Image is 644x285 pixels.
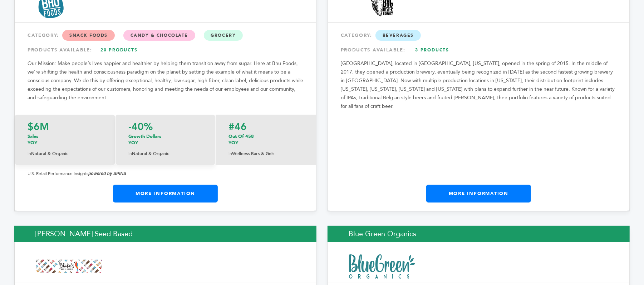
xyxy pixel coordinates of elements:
div: PRODUCTS AVAILABLE: [341,44,616,56]
span: Beverages [375,30,421,41]
a: 3 Products [407,44,457,56]
p: Our Mission: Make people’s lives happier and healthier by helping them transition away from sugar... [28,59,303,102]
p: Natural & Organic [28,150,102,158]
div: CATEGORY: [28,29,303,42]
span: in [128,151,132,156]
p: #46 [228,122,303,132]
a: More Information [426,185,531,202]
span: YOY [228,140,238,146]
span: Candy & Chocolate [123,30,195,41]
span: YOY [28,140,37,146]
p: -40% [128,122,203,132]
h2: Blue Green Organics [328,226,630,242]
p: Growth Dollars [128,133,203,146]
p: Natural & Organic [128,150,203,158]
strong: powered by SPINS [88,171,126,176]
div: CATEGORY: [341,29,616,42]
p: Sales [28,133,102,146]
span: in [228,151,232,156]
span: YOY [128,140,138,146]
a: More Information [113,185,218,202]
p: Out Of 458 [228,133,303,146]
span: Snack Foods [62,30,115,41]
span: Grocery [204,30,243,41]
span: in [28,151,31,156]
img: Blue Green Organics [349,254,415,279]
p: U.S. Retail Performance Insights [28,169,303,178]
a: 20 Products [94,44,144,56]
p: $6M [28,122,102,132]
img: Blake's Seed Based [36,260,102,273]
h2: [PERSON_NAME] Seed Based [14,226,316,242]
p: Wellness Bars & Gels [228,150,303,158]
p: [GEOGRAPHIC_DATA], located in [GEOGRAPHIC_DATA], [US_STATE], opened in the spring of 2015. In the... [341,59,616,111]
div: PRODUCTS AVAILABLE: [28,44,303,56]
